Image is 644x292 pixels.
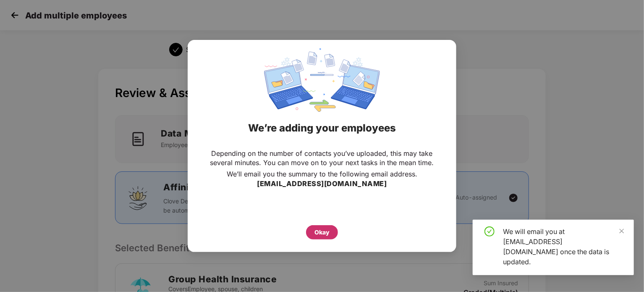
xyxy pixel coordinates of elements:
div: We’re adding your employees [198,112,446,145]
div: Okay [314,228,330,237]
img: svg+xml;base64,PHN2ZyBpZD0iRGF0YV9zeW5jaW5nIiB4bWxucz0iaHR0cDovL3d3dy53My5vcmcvMjAwMC9zdmciIHdpZH... [264,48,380,112]
h3: [EMAIL_ADDRESS][DOMAIN_NAME] [257,179,387,189]
span: check-circle [484,226,495,237]
div: We will email you at [EMAIL_ADDRESS][DOMAIN_NAME] once the data is updated. [503,226,624,267]
span: close [619,228,625,234]
p: Depending on the number of contacts you’ve uploaded, this may take several minutes. You can move ... [204,149,440,167]
p: We’ll email you the summary to the following email address. [227,169,417,179]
